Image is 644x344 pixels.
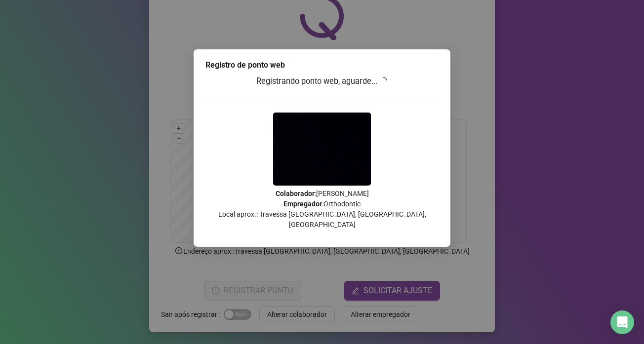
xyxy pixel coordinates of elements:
h3: Registrando ponto web, aguarde... [205,75,439,88]
strong: Colaborador [276,190,315,197]
div: Open Intercom Messenger [610,310,634,334]
img: 2Q== [273,113,371,186]
span: loading [379,76,388,85]
div: Registro de ponto web [205,59,439,71]
strong: Empregador [283,200,322,208]
p: : [PERSON_NAME] : Orthodontic Local aprox.: Travessa [GEOGRAPHIC_DATA], [GEOGRAPHIC_DATA], [GEOGR... [205,189,439,230]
